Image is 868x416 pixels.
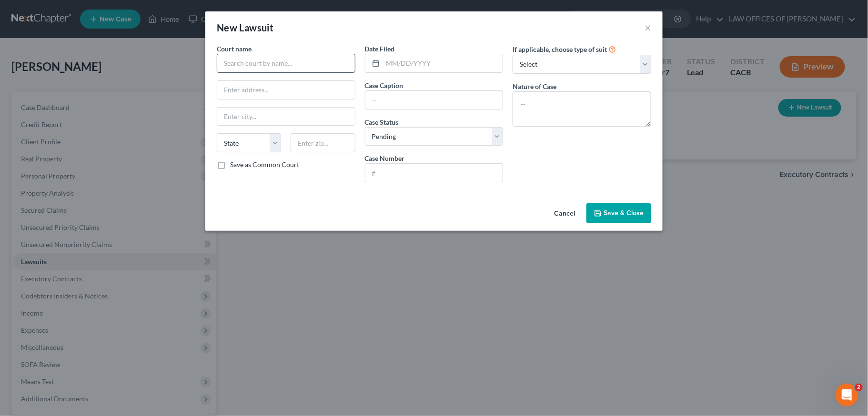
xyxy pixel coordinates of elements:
button: Save & Close [586,203,651,223]
label: Nature of Case [513,81,556,91]
span: Court name [217,45,252,53]
input: -- [365,91,503,109]
label: Case Number [365,153,405,163]
span: Save & Close [604,209,644,217]
label: If applicable, choose type of suit [513,44,607,54]
input: # [365,164,503,182]
input: Enter address... [217,81,355,99]
button: × [645,22,651,33]
label: Save as Common Court [230,160,299,169]
input: MM/DD/YYYY [383,54,503,72]
label: Date Filed [365,44,395,54]
input: Search court by name... [217,54,355,73]
span: Lawsuit [240,22,274,33]
iframe: Intercom live chat [836,384,858,406]
input: Enter zip... [291,133,355,152]
button: Cancel [546,204,583,223]
label: Case Caption [365,80,404,90]
span: 2 [855,384,863,391]
input: Enter city... [217,108,355,126]
span: Case Status [365,118,399,126]
span: New [217,22,237,33]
